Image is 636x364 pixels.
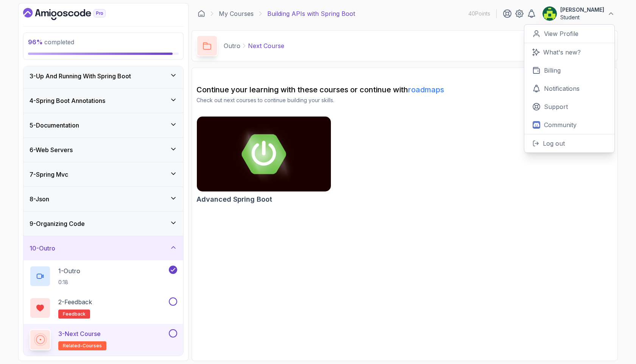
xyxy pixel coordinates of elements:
button: 1-Outro0:18 [30,266,177,287]
a: Billing [524,61,614,79]
span: 96 % [28,38,43,46]
p: Support [544,102,568,111]
p: Building APIs with Spring Boot [267,9,355,18]
button: 4-Spring Boot Annotations [23,89,183,113]
button: 8-Json [23,187,183,211]
h3: 4 - Spring Boot Annotations [30,96,105,105]
a: Dashboard [23,8,123,20]
span: related-courses [63,343,102,349]
a: Dashboard [198,10,205,17]
span: completed [28,38,74,46]
p: Check out next courses to continue building your skills. [196,96,613,104]
p: View Profile [544,29,578,38]
p: 0:18 [58,278,80,286]
p: 1 - Outro [58,266,80,275]
p: Outro [224,41,240,50]
span: feedback [63,311,86,317]
button: user profile image[PERSON_NAME]Student [542,6,615,21]
a: My Courses [219,9,254,18]
a: Advanced Spring Boot cardAdvanced Spring Boot [196,116,331,205]
a: Notifications [524,79,614,98]
button: 7-Spring Mvc [23,162,183,187]
img: Advanced Spring Boot card [197,117,331,191]
h3: 10 - Outro [30,244,55,253]
p: Log out [543,139,565,148]
p: What's new? [543,48,581,57]
h2: Continue your learning with these courses or continue with [196,84,613,95]
p: Next Course [248,41,284,50]
p: Billing [544,66,561,75]
h2: Advanced Spring Boot [196,194,272,205]
p: 40 Points [468,10,490,17]
button: 10-Outro [23,236,183,260]
h3: 9 - Organizing Code [30,219,85,228]
p: Student [560,14,604,21]
a: Support [524,98,614,116]
button: Log out [524,134,614,152]
a: View Profile [524,25,614,43]
img: user profile image [542,6,557,21]
a: Community [524,116,614,134]
a: roadmaps [408,85,444,94]
p: 3 - Next Course [58,329,101,338]
button: 3-Up And Running With Spring Boot [23,64,183,88]
h3: 7 - Spring Mvc [30,170,68,179]
p: 2 - Feedback [58,297,92,306]
button: 2-Feedbackfeedback [30,297,177,319]
p: Community [544,120,577,129]
h3: 5 - Documentation [30,121,79,130]
p: Notifications [544,84,580,93]
p: [PERSON_NAME] [560,6,604,14]
h3: 8 - Json [30,194,49,204]
button: 3-Next Courserelated-courses [30,329,177,350]
h3: 6 - Web Servers [30,145,73,154]
a: What's new? [524,43,614,61]
button: 6-Web Servers [23,138,183,162]
button: 5-Documentation [23,113,183,137]
button: 9-Organizing Code [23,212,183,236]
h3: 3 - Up And Running With Spring Boot [30,72,131,81]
